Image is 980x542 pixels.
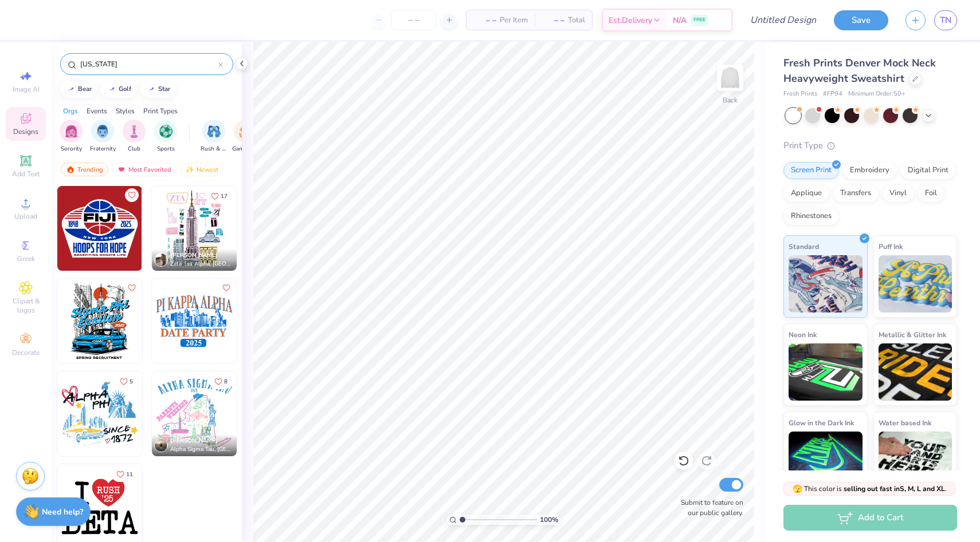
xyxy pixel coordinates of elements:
button: Like [219,281,233,295]
span: Fraternity [90,145,116,153]
div: Most Favorited [112,163,177,176]
button: bear [60,81,97,98]
div: Styles [116,106,135,116]
div: Vinyl [882,185,914,202]
img: 1478e889-8338-4107-b651-09cb5a7c89c7 [236,186,321,271]
span: Sorority [61,145,82,153]
span: – – [473,14,496,26]
span: 🫣 [793,484,802,494]
div: filter for Fraternity [90,120,116,153]
div: Applique [783,185,829,202]
span: TN [940,14,951,27]
img: Standard [789,255,863,312]
span: N/A [673,14,687,26]
img: Back [719,66,742,89]
img: Metallic & Glitter Ink [879,343,952,401]
span: Alpha Sigma Tau, [GEOGRAPHIC_DATA][US_STATE] at [GEOGRAPHIC_DATA] [170,445,232,454]
button: star [140,81,175,98]
span: Upload [14,212,37,221]
button: filter button [90,120,116,153]
img: 5d2fc59a-003c-419b-b563-9f1312590781 [57,186,142,271]
span: Sports [157,145,175,153]
span: 5 [130,379,133,385]
img: Club Image [128,125,140,138]
span: Standard [789,240,819,252]
div: filter for Sorority [60,120,83,153]
img: Newest.gif [185,165,194,173]
span: Minimum Order: 50 + [848,89,905,99]
button: filter button [60,120,83,153]
img: Water based Ink [879,432,952,489]
button: filter button [232,120,258,153]
span: Designs [13,127,38,136]
div: Foil [918,185,944,202]
div: filter for Club [123,120,146,153]
span: – – [542,14,565,26]
img: 6e2a01a6-2d73-46a7-910e-4608cd92c8d7 [142,186,226,271]
img: Sports Image [159,125,173,138]
img: Sorority Image [65,125,78,138]
div: bear [78,86,92,92]
button: Like [125,281,139,295]
button: Like [206,188,233,204]
div: filter for Game Day [232,120,258,153]
span: Club [128,145,140,153]
div: filter for Rush & Bid [201,120,227,153]
img: Avatar [154,438,168,452]
div: Print Type [783,139,957,152]
img: Game Day Image [239,125,252,138]
span: 17 [221,193,228,199]
img: Neon Ink [789,343,863,401]
img: Fraternity Image [96,125,109,138]
div: Rhinestones [783,208,839,225]
div: Screen Print [783,162,839,179]
input: – – [391,10,436,30]
span: 100 % [540,515,558,525]
button: filter button [201,120,227,153]
div: Orgs [63,106,78,116]
span: Water based Ink [879,417,931,429]
button: Save [834,10,888,30]
span: Image AI [13,85,40,94]
img: d646c562-e77c-49c0-a5f7-9839c74b0899 [152,371,237,456]
span: Fresh Prints Denver Mock Neck Heavyweight Sweatshirt [783,56,936,85]
div: Embroidery [842,162,897,179]
button: Like [125,188,139,202]
button: Like [115,374,138,389]
span: Greek [17,254,35,263]
img: 2bd47697-719c-467d-a57d-07472dfafc6d [57,279,142,363]
span: Game Day [232,145,258,153]
img: trending.gif [66,165,75,173]
span: [PERSON_NAME] [170,251,218,259]
span: Est. Delivery [609,14,652,26]
div: star [158,86,170,92]
div: Back [723,95,738,105]
div: Digital Print [900,162,956,179]
button: Like [111,466,138,482]
div: golf [119,86,131,92]
img: Avatar [154,253,168,267]
button: golf [101,81,136,98]
img: most_fav.gif [117,165,126,173]
span: FREE [693,16,705,24]
img: Glow in the Dark Ink [789,432,863,489]
span: Total [568,14,585,26]
span: Metallic & Glitter Ink [879,329,946,341]
img: d23045bb-2326-4350-9cdf-f801d8ec79da [152,279,237,363]
div: filter for Sports [154,120,177,153]
button: filter button [154,120,177,153]
span: Zeta Tau Alpha, [GEOGRAPHIC_DATA][US_STATE] at [GEOGRAPHIC_DATA] [170,260,232,268]
span: Glow in the Dark Ink [789,417,854,429]
span: Add Text [12,169,40,179]
span: Per Item [500,14,528,26]
div: Events [87,106,107,116]
img: 6bbf4198-4920-4018-9ca7-5adba298661f [142,279,226,363]
span: [PERSON_NAME] [170,437,218,445]
input: Try "Alpha" [79,58,218,70]
img: Puff Ink [879,255,952,312]
img: Rush & Bid Image [207,125,221,138]
div: Trending [61,163,108,176]
div: Newest [180,163,224,176]
strong: Need help? [42,507,83,517]
img: trend_line.gif [66,86,76,93]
